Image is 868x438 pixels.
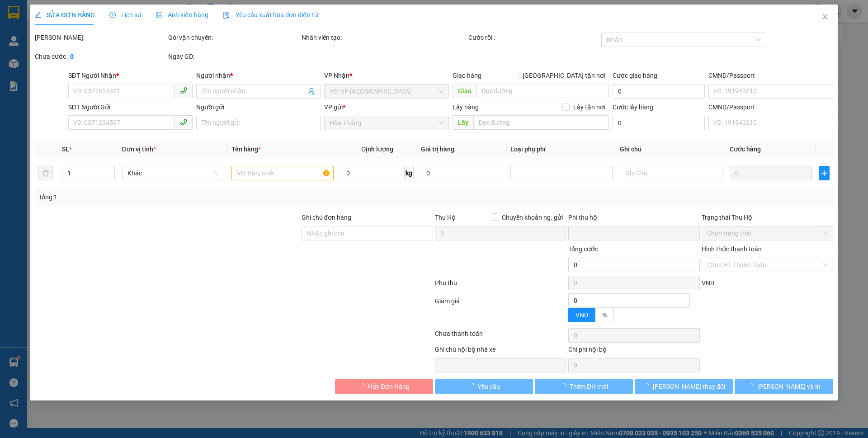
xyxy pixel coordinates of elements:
[653,381,725,391] span: [PERSON_NAME] thay đổi
[122,146,156,153] span: Đơn vị tính
[568,344,700,358] div: Chi phí nội bộ
[613,72,657,79] label: Cước giao hàng
[730,146,761,153] span: Cước hàng
[468,33,600,42] div: Cước rồi :
[330,116,443,130] span: Hòa Thắng
[231,166,334,180] input: VD: Bàn, Ghế
[570,381,608,391] span: Thêm ĐH mới
[468,383,478,389] span: loading
[519,71,609,80] span: [GEOGRAPHIC_DATA] tận nơi
[109,12,116,18] span: clock-circle
[421,146,454,153] span: Giá trị hàng
[156,12,162,18] span: picture
[231,146,261,153] span: Tên hàng
[453,104,479,111] span: Lấy hàng
[434,296,567,326] div: Giảm giá
[38,166,53,180] button: delete
[35,33,166,42] div: [PERSON_NAME]:
[708,71,833,80] div: CMND/Passport
[223,11,318,19] span: Yêu cầu xuất hóa đơn điện tử
[613,116,705,130] input: Cước lấy hàng
[821,13,829,20] span: close
[4,43,61,52] span: ĐC: 77 [PERSON_NAME], Xã HT
[361,146,393,153] span: Định lượng
[308,88,316,95] span: user-add
[435,379,533,394] button: Yêu cầu
[507,141,616,158] th: Loại phụ phí
[498,212,566,222] span: Chuyển khoản ng. gửi
[127,166,219,180] span: Khác
[302,226,433,240] input: Ghi chú đơn hàng
[335,379,433,394] button: Hủy Đơn Hàng
[434,329,567,344] div: Chưa thanh toán
[405,166,414,180] span: kg
[476,84,609,98] input: Dọc đường
[602,311,607,319] span: %
[735,379,833,394] button: [PERSON_NAME] và In
[708,102,833,112] div: CMND/Passport
[453,72,481,79] span: Giao hàng
[478,381,500,391] span: Yêu cầu
[368,381,410,391] span: Hủy Đơn Hàng
[196,71,321,80] div: Người nhận
[196,102,321,112] div: Người gửi
[70,53,74,60] b: 0
[180,118,187,126] span: phone
[33,5,127,14] span: CTY TNHH DLVT TIẾN OANH
[635,379,733,394] button: [PERSON_NAME] thay đổi
[473,115,609,130] input: Dọc đường
[180,87,187,94] span: phone
[643,383,653,389] span: loading
[325,102,449,112] div: VP gửi
[4,35,42,39] span: VP Gửi: Hòa Thắng
[620,166,722,180] input: Ghi Chú
[568,212,700,226] div: Phí thu hộ
[302,214,351,221] label: Ghi chú đơn hàng
[69,54,102,59] span: ĐT: 0935 882 082
[613,104,653,111] label: Cước lấy hàng
[168,33,300,42] div: Gói vận chuyển:
[35,15,125,21] strong: NHẬN HÀNG NHANH - GIAO TỐC HÀNH
[707,226,828,240] span: Chọn trạng thái
[560,383,570,389] span: loading
[434,278,567,294] div: Phụ thu
[358,383,368,389] span: loading
[617,141,726,158] th: Ghi chú
[62,146,70,153] span: SL
[453,84,476,98] span: Giao
[757,381,821,391] span: [PERSON_NAME] và In
[35,12,41,18] span: edit
[747,383,757,389] span: loading
[223,12,230,19] img: icon
[453,115,473,130] span: Lấy
[69,33,114,42] span: VP Nhận: [GEOGRAPHIC_DATA]
[38,192,335,202] div: Tổng: 1
[68,102,193,112] div: SĐT Người Gửi
[702,245,762,253] label: Hình thức thanh toán
[302,33,467,42] div: Nhân viên tạo:
[812,5,838,30] button: Close
[576,311,588,319] span: VND
[730,166,812,180] input: 0
[35,11,95,19] span: SỬA ĐƠN HÀNG
[156,11,208,19] span: Ảnh kiện hàng
[109,11,142,19] span: Lịch sử
[35,52,166,61] div: Chưa cước :
[820,170,829,177] span: plus
[69,46,128,50] span: ĐC: 266 Đồng Đen, P10, Q TB
[613,84,705,99] input: Cước giao hàng
[535,379,633,394] button: Thêm ĐH mới
[325,72,350,79] span: VP Nhận
[168,52,300,61] div: Ngày GD:
[61,22,99,29] strong: 1900 633 614
[568,245,598,253] span: Tổng cước
[819,166,829,180] button: plus
[19,62,116,69] span: ----------------------------------------------
[4,54,36,59] span: ĐT:0905 033 606
[702,212,833,222] div: Trạng thái Thu Hộ
[4,6,26,28] img: logo
[435,344,566,358] div: Ghi chú nội bộ nhà xe
[435,214,456,221] span: Thu Hộ
[570,102,609,112] span: Lấy tận nơi
[68,71,193,80] div: SĐT Người Nhận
